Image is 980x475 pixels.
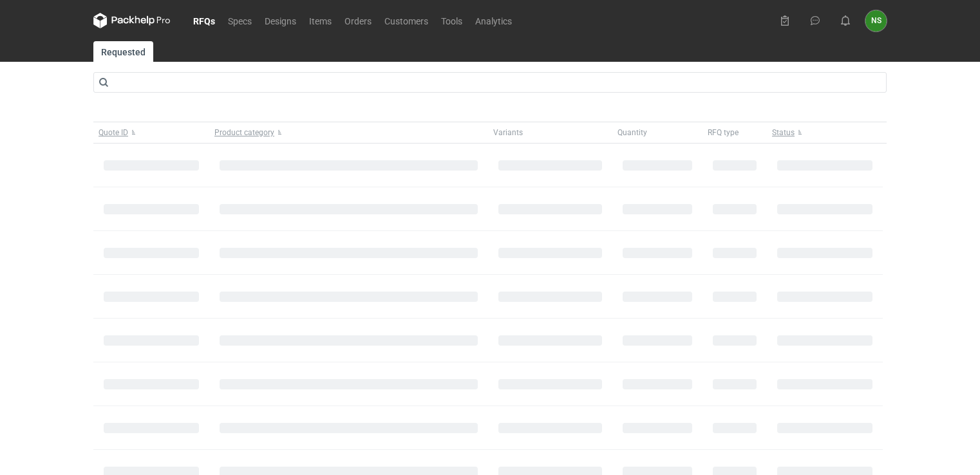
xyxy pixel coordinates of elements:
[303,13,338,28] a: Items
[338,13,378,28] a: Orders
[258,13,303,28] a: Designs
[493,127,523,138] span: Variants
[708,127,739,138] span: RFQ type
[187,13,221,28] a: RFQs
[209,122,488,143] button: Product category
[214,127,274,138] span: Product category
[617,127,647,138] span: Quantity
[435,13,469,28] a: Tools
[378,13,435,28] a: Customers
[93,122,209,143] button: Quote ID
[221,13,258,28] a: Specs
[99,127,128,138] span: Quote ID
[865,10,887,32] button: NS
[772,127,795,138] span: Status
[865,10,887,32] div: Natalia Stępak
[93,13,171,28] svg: Packhelp Pro
[469,13,518,28] a: Analytics
[93,41,153,62] a: Requested
[767,122,883,143] button: Status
